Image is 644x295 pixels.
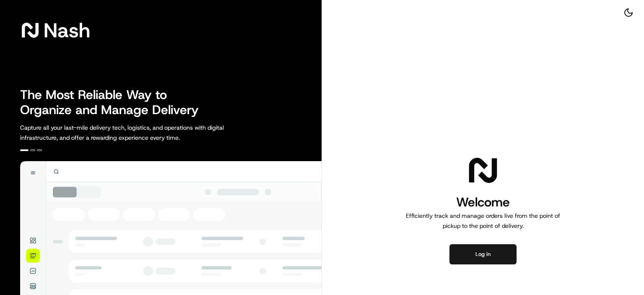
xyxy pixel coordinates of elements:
[44,22,90,39] span: Nash
[449,244,517,264] button: Log in
[402,194,563,211] h1: Welcome
[20,87,208,117] h2: The Most Reliable Way to Organize and Manage Delivery
[402,211,563,231] p: Efficiently track and manage orders live from the point of pickup to the point of delivery.
[20,123,262,143] p: Capture all your last-mile delivery tech, logistics, and operations with digital infrastructure, ...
